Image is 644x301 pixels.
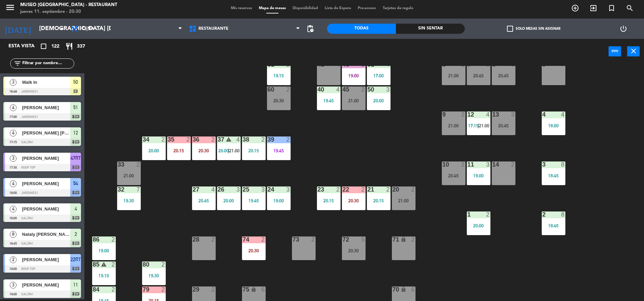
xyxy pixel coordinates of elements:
[442,73,465,78] div: 21:00
[342,198,366,203] div: 20:30
[14,59,22,68] i: filter_list
[542,61,543,68] div: 5
[318,86,318,93] div: 40
[627,46,640,56] button: close
[186,136,190,143] div: 2
[267,198,291,203] div: 19:00
[22,231,70,238] span: Nataly [PERSON_NAME] Asian [PERSON_NAME]
[318,186,318,193] div: 23
[20,8,117,15] div: jueves 11. septiembre - 20:30
[584,2,602,14] span: WALK IN
[561,161,565,168] div: 8
[629,47,638,55] i: close
[117,198,141,203] div: 19:30
[73,103,78,111] span: 51
[243,186,243,193] div: 25
[242,148,266,153] div: 20:15
[492,111,493,118] div: 13
[609,46,621,56] button: power_input
[589,4,597,12] i: exit_to_app
[386,61,390,68] div: 4
[22,129,70,136] span: [PERSON_NAME] [PERSON_NAME]
[343,86,343,93] div: 45
[161,261,165,268] div: 2
[267,148,291,153] div: 19:45
[243,236,243,243] div: 74
[22,256,70,263] span: [PERSON_NAME]
[142,273,166,278] div: 19:30
[143,136,143,143] div: 34
[261,136,265,143] div: 2
[136,161,140,168] div: 2
[311,236,315,243] div: 2
[93,286,93,293] div: 84
[93,261,93,268] div: 85
[22,104,70,111] span: [PERSON_NAME]
[243,286,243,293] div: 75
[118,161,118,168] div: 33
[492,73,515,78] div: 20:45
[411,286,415,293] div: 6
[486,61,490,68] div: 8
[386,86,390,93] div: 3
[321,6,354,10] span: Lista de Espera
[286,136,290,143] div: 2
[58,25,66,33] i: arrow_drop_down
[401,286,406,292] i: lock
[479,123,489,128] span: 21:00
[386,186,390,193] div: 2
[229,148,240,153] span: 21:00
[161,136,165,143] div: 2
[217,198,241,203] div: 20:00
[336,186,340,193] div: 2
[361,186,365,193] div: 2
[20,2,117,8] div: Museo [GEOGRAPHIC_DATA] - Restaurant
[111,261,115,268] div: 2
[256,6,289,10] span: Mapa de mesas
[442,173,465,178] div: 20:45
[211,136,215,143] div: 2
[608,4,616,12] i: turned_in_not
[261,286,265,293] div: 6
[361,236,365,243] div: 5
[143,286,143,293] div: 79
[118,186,118,193] div: 32
[168,136,168,143] div: 35
[211,286,215,293] div: 2
[368,86,368,93] div: 50
[342,98,366,103] div: 21:00
[401,236,406,242] i: lock
[379,6,417,10] span: Tarjetas de regalo
[10,130,17,136] span: 4
[10,282,17,289] span: 3
[22,60,74,67] input: Filtrar por nombre...
[286,86,290,93] div: 2
[267,98,291,103] div: 20:30
[368,61,368,68] div: 51
[10,155,17,162] span: 3
[22,205,70,212] span: [PERSON_NAME]
[467,173,490,178] div: 19:00
[318,61,318,68] div: 41
[93,236,93,243] div: 86
[71,255,81,264] span: 22RT
[286,186,290,193] div: 3
[411,186,415,193] div: 2
[561,211,565,218] div: 8
[242,198,266,203] div: 19:45
[10,256,17,263] span: 2
[571,4,579,12] i: add_circle_outline
[117,173,141,178] div: 21:00
[336,86,340,93] div: 4
[327,24,396,34] div: Todas
[317,98,341,103] div: 19:45
[73,78,78,86] span: 50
